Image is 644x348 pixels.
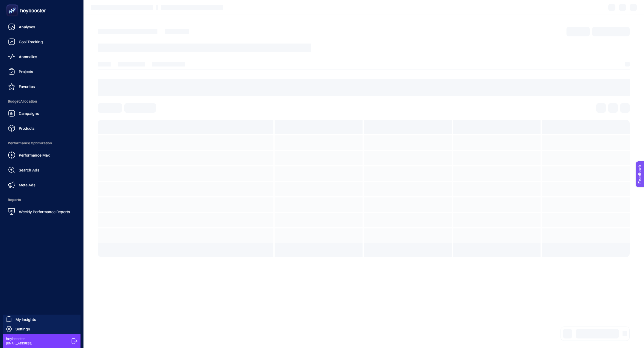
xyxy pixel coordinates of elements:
span: Goal Tracking [19,39,43,44]
span: My Insights [16,317,36,322]
span: Search Ads [19,168,39,172]
span: Favorites [19,84,35,89]
a: Anomalies [5,51,79,63]
a: Projects [5,66,79,78]
a: Goal Tracking [5,36,79,48]
span: Anomalies [19,54,37,59]
a: My Insights [3,315,80,324]
span: Feedback [4,2,23,7]
a: Products [5,122,79,134]
span: Campaigns [19,111,39,116]
a: Performance Max [5,149,79,161]
span: Analyses [19,24,35,29]
span: Projects [19,69,33,74]
a: Campaigns [5,107,79,119]
a: Weekly Performance Reports [5,206,79,218]
span: Performance Optimization [5,137,79,149]
span: Products [19,126,35,131]
span: heybooster [6,336,32,341]
span: Settings [16,327,30,331]
a: Search Ads [5,164,79,176]
a: Analyses [5,21,79,33]
span: Reports [5,194,79,206]
span: Performance Max [19,153,50,157]
a: Settings [3,324,80,334]
span: [EMAIL_ADDRESS] [6,341,32,346]
a: Meta Ads [5,179,79,191]
span: Budget Allocation [5,95,79,107]
span: Weekly Performance Reports [19,209,70,214]
span: Meta Ads [19,182,35,187]
a: Favorites [5,81,79,92]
